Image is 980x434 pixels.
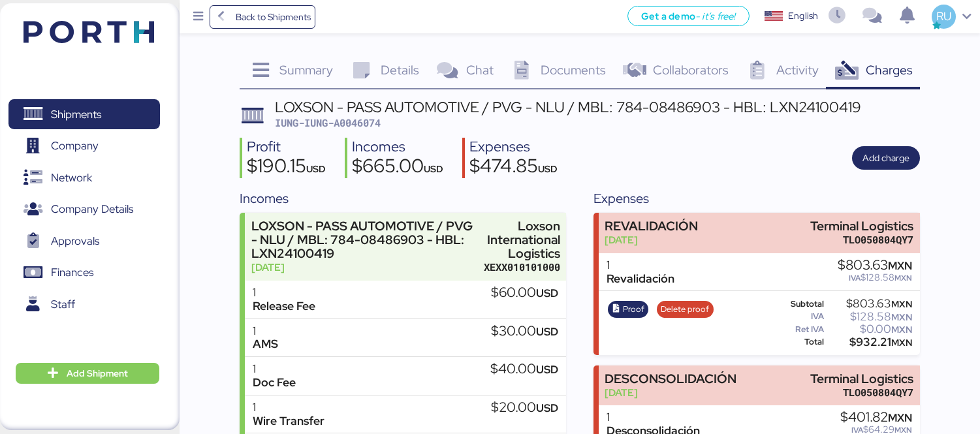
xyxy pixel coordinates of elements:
[236,9,311,25] span: Back to Shipments
[381,61,419,78] span: Details
[253,286,315,300] div: 1
[536,324,558,339] span: USD
[67,365,128,381] span: Add Shipment
[279,61,333,78] span: Summary
[838,273,912,283] div: $128.58
[253,401,324,414] div: 1
[51,263,93,282] span: Finances
[607,272,674,286] div: Revalidación
[275,116,381,129] span: IUNG-IUNG-A0046074
[466,61,494,78] span: Chat
[251,260,477,274] div: [DATE]
[827,312,912,322] div: $128.58
[240,189,566,208] div: Incomes
[275,100,861,114] div: LOXSON - PASS AUTOMOTIVE / PVG - NLU / MBL: 784-08486903 - HBL: LXN24100419
[661,302,709,317] span: Delete proof
[936,8,951,25] span: RU
[536,401,558,415] span: USD
[891,298,912,310] span: MXN
[852,146,920,170] button: Add charge
[541,61,606,78] span: Documents
[771,337,824,347] div: Total
[187,6,210,28] button: Menu
[8,289,160,319] a: Staff
[51,105,101,124] span: Shipments
[8,163,160,193] a: Network
[51,136,99,155] span: Company
[849,273,861,283] span: IVA
[771,300,824,309] div: Subtotal
[490,362,558,377] div: $40.00
[776,61,819,78] span: Activity
[891,337,912,349] span: MXN
[605,233,698,247] div: [DATE]
[605,219,698,233] div: REVALIDACIÓN
[605,372,736,386] div: DESCONSOLIDACIÓN
[608,301,648,318] button: Proof
[888,258,912,273] span: MXN
[894,273,912,283] span: MXN
[862,150,909,166] span: Add charge
[771,325,824,334] div: Ret IVA
[605,386,736,399] div: [DATE]
[810,219,913,233] div: Terminal Logistics
[352,157,443,179] div: $665.00
[484,219,560,260] div: Loxson International Logistics
[253,324,278,338] div: 1
[51,168,92,187] span: Network
[771,312,824,321] div: IVA
[491,324,558,339] div: $30.00
[891,324,912,335] span: MXN
[469,157,558,179] div: $474.85
[251,219,477,260] div: LOXSON - PASS AUTOMOTIVE / PVG - NLU / MBL: 784-08486903 - HBL: LXN24100419
[247,157,326,179] div: $190.15
[827,324,912,334] div: $0.00
[352,138,443,157] div: Incomes
[888,411,912,425] span: MXN
[607,411,700,424] div: 1
[16,363,159,384] button: Add Shipment
[424,163,443,175] span: USD
[253,362,296,376] div: 1
[827,337,912,347] div: $932.21
[538,163,558,175] span: USD
[607,258,674,272] div: 1
[891,311,912,323] span: MXN
[8,226,160,256] a: Approvals
[593,189,920,208] div: Expenses
[306,163,326,175] span: USD
[253,414,324,428] div: Wire Transfer
[536,362,558,377] span: USD
[536,286,558,300] span: USD
[840,411,912,425] div: $401.82
[810,233,913,247] div: TLO050804QY7
[810,386,913,399] div: TLO050804QY7
[253,337,278,351] div: AMS
[838,258,912,273] div: $803.63
[469,138,558,157] div: Expenses
[657,301,714,318] button: Delete proof
[247,138,326,157] div: Profit
[484,260,560,274] div: XEXX010101000
[653,61,729,78] span: Collaborators
[210,5,316,29] a: Back to Shipments
[810,372,913,386] div: Terminal Logistics
[51,200,133,219] span: Company Details
[491,286,558,300] div: $60.00
[8,194,160,225] a: Company Details
[8,131,160,161] a: Company
[8,258,160,288] a: Finances
[253,300,315,313] div: Release Fee
[788,9,818,23] div: English
[253,376,296,390] div: Doc Fee
[8,99,160,129] a: Shipments
[866,61,913,78] span: Charges
[491,401,558,415] div: $20.00
[51,232,99,251] span: Approvals
[51,295,75,314] span: Staff
[623,302,644,317] span: Proof
[827,299,912,309] div: $803.63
